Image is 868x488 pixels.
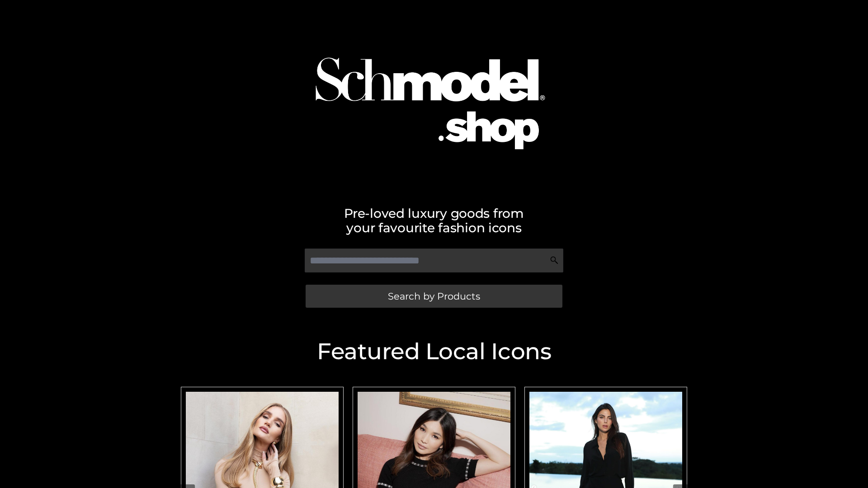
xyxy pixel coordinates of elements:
h2: Featured Local Icons​ [176,340,692,363]
span: Search by Products [388,291,480,301]
h2: Pre-loved luxury goods from your favourite fashion icons [176,206,692,235]
a: Search by Products [306,285,562,308]
img: Search Icon [550,256,559,265]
